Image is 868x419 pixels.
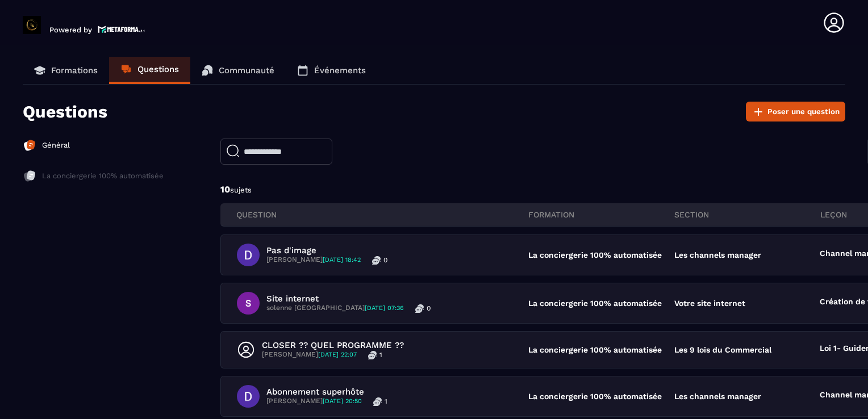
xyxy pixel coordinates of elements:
[528,392,663,401] p: La conciergerie 100% automatisée
[528,345,663,354] p: La conciergerie 100% automatisée
[427,304,431,313] p: 0
[674,345,771,354] p: Les 9 lois du Commercial
[266,255,361,265] p: [PERSON_NAME]
[190,57,286,84] a: Communauté
[23,169,36,183] img: formation-icon-inac.db86bb20.svg
[383,255,387,265] p: 0
[674,209,820,220] p: section
[236,209,528,220] p: QUESTION
[528,250,663,259] p: La conciergerie 100% automatisée
[266,387,387,397] p: Abonnement superhôte
[98,24,145,34] img: logo
[379,350,382,359] p: 1
[230,186,252,194] span: sujets
[23,16,41,34] img: logo-branding
[23,139,36,152] img: formation-icon-active.2ea72e5a.svg
[286,57,377,84] a: Événements
[137,64,179,74] p: Questions
[385,397,387,406] p: 1
[674,392,761,401] p: Les channels manager
[323,397,362,405] span: [DATE] 20:50
[266,304,404,313] p: solenne [GEOGRAPHIC_DATA]
[42,171,164,181] p: La conciergerie 100% automatisée
[674,250,761,259] p: Les channels manager
[219,65,274,76] p: Communauté
[318,351,357,358] span: [DATE] 22:07
[746,102,845,121] button: Poser une question
[23,102,107,121] p: Questions
[109,57,190,84] a: Questions
[266,294,431,304] p: Site internet
[528,209,674,220] p: FORMATION
[266,245,387,255] p: Pas d'image
[323,256,361,263] span: [DATE] 18:42
[51,65,98,76] p: Formations
[314,65,366,76] p: Événements
[49,26,92,34] p: Powered by
[674,299,745,308] p: Votre site internet
[266,397,362,406] p: [PERSON_NAME]
[23,57,109,84] a: Formations
[365,304,404,312] span: [DATE] 07:36
[528,299,663,308] p: La conciergerie 100% automatisée
[262,340,404,350] p: CLOSER ?? QUEL PROGRAMME ??
[262,350,357,359] p: [PERSON_NAME]
[42,140,70,150] p: Général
